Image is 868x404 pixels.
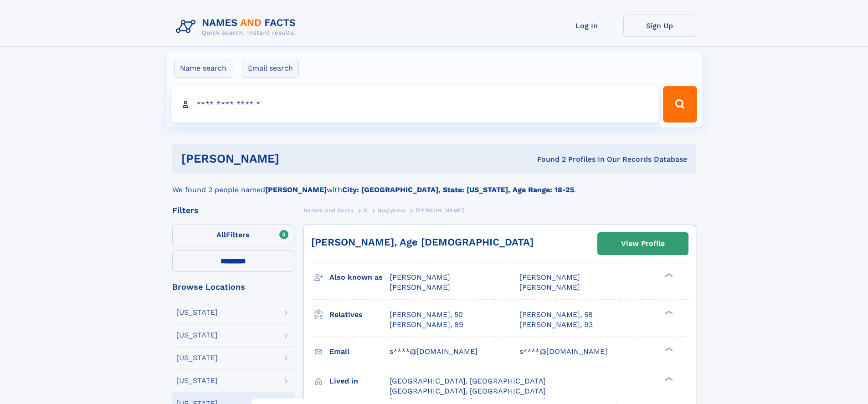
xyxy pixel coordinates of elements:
[172,15,303,39] img: Logo Names and Facts
[416,207,464,214] span: [PERSON_NAME]
[378,205,405,216] a: Sugiyama
[172,206,294,215] div: Filters
[378,207,405,214] span: Sugiyama
[519,273,580,281] span: [PERSON_NAME]
[519,310,593,320] a: [PERSON_NAME], 58
[342,185,574,194] b: City: [GEOGRAPHIC_DATA], State: [US_STATE], Age Range: 18-25
[390,387,546,395] span: [GEOGRAPHIC_DATA], [GEOGRAPHIC_DATA]
[329,270,390,285] h3: Also known as
[364,205,368,216] a: S
[663,272,673,278] div: ❯
[172,283,294,291] div: Browse Locations
[390,310,463,320] a: [PERSON_NAME], 50
[265,185,327,194] b: [PERSON_NAME]
[329,344,390,359] h3: Email
[519,283,580,291] span: [PERSON_NAME]
[311,236,534,248] a: [PERSON_NAME], Age [DEMOGRAPHIC_DATA]
[663,309,673,315] div: ❯
[390,320,463,330] a: [PERSON_NAME], 89
[176,377,218,384] div: [US_STATE]
[329,373,390,389] h3: Lived in
[621,233,665,254] div: View Profile
[550,15,623,37] a: Log In
[519,320,593,330] a: [PERSON_NAME], 93
[172,225,294,246] label: Filters
[181,153,408,164] h1: [PERSON_NAME]
[172,174,696,195] div: We found 2 people named with .
[176,332,218,339] div: [US_STATE]
[663,376,673,382] div: ❯
[390,273,450,281] span: [PERSON_NAME]
[623,15,696,37] a: Sign Up
[390,377,546,385] span: [GEOGRAPHIC_DATA], [GEOGRAPHIC_DATA]
[390,283,450,291] span: [PERSON_NAME]
[174,59,232,78] label: Name search
[598,233,688,255] a: View Profile
[329,307,390,322] h3: Relatives
[408,154,687,164] div: Found 2 Profiles In Our Records Database
[176,309,218,316] div: [US_STATE]
[364,207,368,214] span: S
[176,354,218,362] div: [US_STATE]
[216,230,226,239] span: All
[242,59,299,78] label: Email search
[663,86,697,123] button: Search Button
[663,346,673,352] div: ❯
[171,86,659,123] input: search input
[303,205,354,216] a: Names and Facts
